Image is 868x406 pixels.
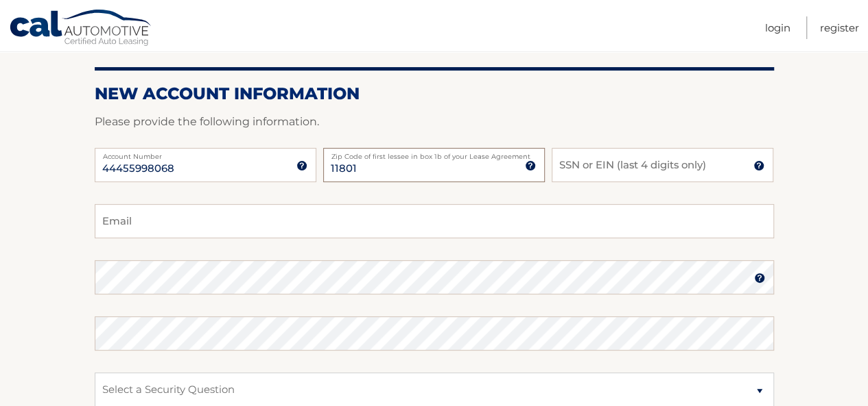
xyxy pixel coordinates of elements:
p: Please provide the following information. [95,112,774,131]
a: Login [765,16,790,39]
input: Account Number [95,148,316,182]
img: tooltip.svg [525,160,536,171]
input: SSN or EIN (last 4 digits only) [552,148,773,182]
a: Cal Automotive [9,9,153,49]
h2: New Account Information [95,84,774,104]
a: Register [820,16,859,39]
img: tooltip.svg [754,272,765,283]
input: Email [95,204,774,238]
label: Zip Code of first lessee in box 1b of your Lease Agreement [323,148,545,159]
label: Account Number [95,148,316,159]
img: tooltip.svg [753,160,764,171]
input: Zip Code [323,148,545,182]
img: tooltip.svg [296,160,307,171]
